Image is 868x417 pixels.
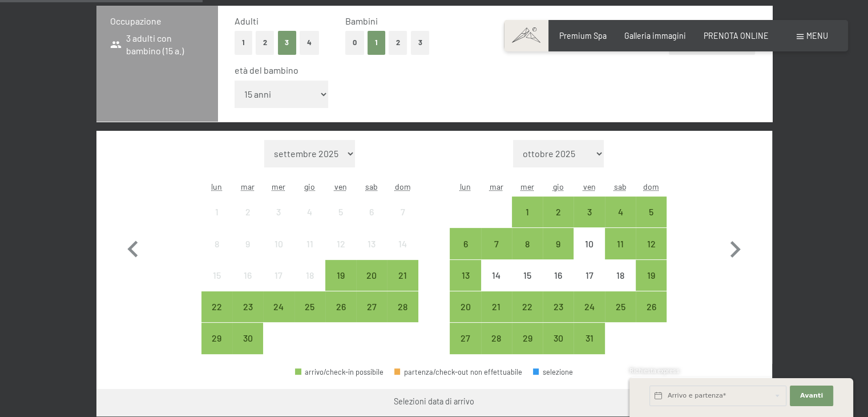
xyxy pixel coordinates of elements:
[201,260,232,291] div: Mon Sep 15 2025
[605,291,636,322] div: arrivo/check-in possibile
[481,323,512,354] div: Tue Oct 28 2025
[575,271,603,299] div: 17
[387,228,418,259] div: arrivo/check-in non effettuabile
[387,291,418,322] div: Sun Sep 28 2025
[263,260,294,291] div: Wed Sep 17 2025
[450,228,481,259] div: arrivo/check-in possibile
[294,260,325,291] div: Thu Sep 18 2025
[325,260,356,291] div: arrivo/check-in possibile
[201,197,232,227] div: Mon Sep 01 2025
[368,31,385,54] button: 1
[394,368,522,376] div: partenza/check-out non effettuabile
[482,334,511,362] div: 28
[543,260,574,291] div: arrivo/check-in non effettuabile
[544,302,572,331] div: 23
[520,182,534,191] abbr: mercoledì
[450,260,481,291] div: Mon Oct 13 2025
[201,291,232,322] div: Mon Sep 22 2025
[636,291,667,322] div: arrivo/check-in possibile
[387,197,418,227] div: Sun Sep 07 2025
[264,302,293,331] div: 24
[481,260,512,291] div: arrivo/check-in non effettuabile
[294,291,325,322] div: Thu Sep 25 2025
[294,197,325,227] div: arrivo/check-in non effettuabile
[605,228,636,259] div: Sat Oct 11 2025
[512,228,543,259] div: arrivo/check-in possibile
[606,239,635,268] div: 11
[704,31,769,41] span: PRENOTA ONLINE
[241,182,255,191] abbr: martedì
[790,386,833,406] button: Avanti
[232,260,263,291] div: arrivo/check-in non effettuabile
[357,302,386,331] div: 27
[389,31,407,54] button: 2
[543,323,574,354] div: arrivo/check-in possibile
[543,260,574,291] div: Thu Oct 16 2025
[232,260,263,291] div: Tue Sep 16 2025
[203,207,231,236] div: 1
[605,228,636,259] div: arrivo/check-in possibile
[636,260,667,291] div: arrivo/check-in possibile
[296,207,324,236] div: 4
[264,239,293,268] div: 10
[513,239,542,268] div: 8
[394,396,474,407] div: Selezioni data di arrivo
[201,323,232,354] div: arrivo/check-in possibile
[387,197,418,227] div: arrivo/check-in non effettuabile
[543,197,574,227] div: Thu Oct 02 2025
[232,291,263,322] div: arrivo/check-in possibile
[513,271,542,299] div: 15
[357,271,386,299] div: 20
[575,302,603,331] div: 24
[512,323,543,354] div: arrivo/check-in possibile
[636,197,667,227] div: arrivo/check-in possibile
[718,140,752,355] button: Mese successivo
[232,291,263,322] div: Tue Sep 23 2025
[325,228,356,259] div: Fri Sep 12 2025
[294,260,325,291] div: arrivo/check-in non effettuabile
[629,367,680,374] span: Richiesta express
[325,197,356,227] div: Fri Sep 05 2025
[387,260,418,291] div: Sun Sep 21 2025
[543,291,574,322] div: arrivo/check-in possibile
[325,228,356,259] div: arrivo/check-in non effettuabile
[482,302,511,331] div: 21
[232,323,263,354] div: arrivo/check-in possibile
[232,197,263,227] div: arrivo/check-in non effettuabile
[636,260,667,291] div: Sun Oct 19 2025
[272,182,285,191] abbr: mercoledì
[481,228,512,259] div: Tue Oct 07 2025
[512,197,543,227] div: Wed Oct 01 2025
[481,260,512,291] div: Tue Oct 14 2025
[201,228,232,259] div: Mon Sep 08 2025
[637,239,665,268] div: 12
[450,291,481,322] div: arrivo/check-in possibile
[606,302,635,331] div: 25
[512,197,543,227] div: arrivo/check-in possibile
[263,197,294,227] div: arrivo/check-in non effettuabile
[553,182,564,191] abbr: giovedì
[451,334,479,362] div: 27
[294,228,325,259] div: Thu Sep 11 2025
[605,291,636,322] div: Sat Oct 25 2025
[583,182,596,191] abbr: venerdì
[388,239,417,268] div: 14
[233,239,262,268] div: 9
[574,323,604,354] div: Fri Oct 31 2025
[543,323,574,354] div: Thu Oct 30 2025
[203,239,231,268] div: 8
[325,197,356,227] div: arrivo/check-in non effettuabile
[450,291,481,322] div: Mon Oct 20 2025
[110,32,204,58] span: 3 adulti con bambino (15 a.)
[450,323,481,354] div: Mon Oct 27 2025
[264,207,293,236] div: 3
[233,334,262,362] div: 30
[574,260,604,291] div: Fri Oct 17 2025
[326,302,355,331] div: 26
[451,239,479,268] div: 6
[232,197,263,227] div: Tue Sep 02 2025
[387,291,418,322] div: arrivo/check-in possibile
[574,260,604,291] div: arrivo/check-in non effettuabile
[575,239,603,268] div: 10
[357,207,386,236] div: 6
